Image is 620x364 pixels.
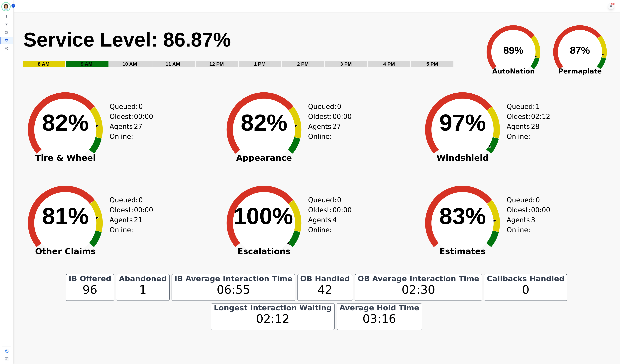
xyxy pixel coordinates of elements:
[109,102,134,112] div: Queued:
[109,121,138,141] div: Agents Online:
[233,203,293,229] text: 100%
[174,276,293,281] div: IB Average Interaction Time
[308,121,336,141] div: Agents Online:
[426,61,438,67] text: 5 PM
[42,110,89,136] text: 82%
[439,203,486,229] text: 83%
[118,276,167,281] div: Abandoned
[68,276,112,281] div: IB Offered
[134,205,153,215] span: 00:00
[68,281,112,299] div: 96
[507,215,535,235] div: Agents Online:
[486,276,565,281] div: Callbacks Handled
[339,310,420,328] div: 03:16
[308,215,336,235] div: Agents Online:
[218,156,310,160] span: Appearance
[383,61,395,67] text: 4 PM
[439,110,486,136] text: 97%
[109,205,134,215] div: Oldest:
[531,121,539,141] span: 28
[531,112,550,121] span: 02:12
[218,250,310,253] span: Escalations
[337,195,341,205] span: 0
[134,215,142,235] span: 21
[139,195,143,205] span: 0
[536,195,540,205] span: 0
[109,215,138,235] div: Agents Online:
[547,66,613,76] span: Permaplate
[503,45,523,56] text: 89%
[300,276,351,281] div: OB Handled
[507,121,535,141] div: Agents Online:
[118,281,167,299] div: 1
[531,205,550,215] span: 00:00
[213,305,332,310] div: Longest Interaction Waiting
[308,112,333,121] div: Oldest:
[23,28,478,72] svg: Service Level: 0%
[486,281,565,299] div: 0
[2,3,10,11] img: Bordered avatar
[507,205,532,215] div: Oldest:
[134,121,142,141] span: 27
[507,102,532,112] div: Queued:
[337,102,341,112] span: 0
[332,205,352,215] span: 00:00
[209,61,224,67] text: 12 PM
[308,205,333,215] div: Oldest:
[134,112,153,121] span: 00:00
[357,281,480,299] div: 02:30
[254,61,266,67] text: 1 PM
[308,102,333,112] div: Queued:
[570,45,590,56] text: 87%
[507,195,532,205] div: Queued:
[339,305,420,310] div: Average Hold Time
[20,156,111,160] span: Tire & Wheel
[417,156,508,160] span: Windshield
[417,250,508,253] span: Estimates
[23,28,231,51] text: Service Level: 86.87%
[122,61,137,67] text: 10 AM
[531,215,535,235] span: 3
[611,3,615,5] div: +99
[480,66,547,76] span: AutoNation
[109,112,134,121] div: Oldest:
[340,61,352,67] text: 3 PM
[139,102,143,112] span: 0
[300,281,351,299] div: 42
[166,61,180,67] text: 11 AM
[109,195,134,205] div: Queued:
[20,250,111,253] span: Other Claims
[536,102,540,112] span: 1
[357,276,480,281] div: OB Average Interaction Time
[213,310,332,328] div: 02:12
[332,121,341,141] span: 27
[332,215,337,235] span: 4
[38,61,50,67] text: 8 AM
[332,112,352,121] span: 00:00
[241,110,287,136] text: 82%
[308,195,333,205] div: Queued:
[81,61,93,67] text: 9 AM
[174,281,293,299] div: 06:55
[42,203,89,229] text: 81%
[297,61,309,67] text: 2 PM
[507,112,532,121] div: Oldest:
